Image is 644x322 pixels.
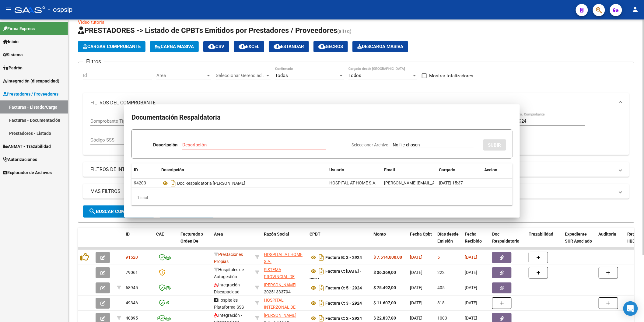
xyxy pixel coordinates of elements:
span: Días desde Emisión [437,232,459,243]
span: HOSPITAL AT HOME S.A. [264,252,303,264]
strong: $ 11.607,00 [373,300,396,305]
mat-icon: cloud_download [274,43,281,50]
strong: $ 22.837,80 [373,316,396,320]
div: Doc Respaldatoria [PERSON_NAME] [161,178,324,188]
span: CAE [156,232,164,236]
strong: Factura C: 3 - 2924 [325,301,362,306]
span: SISTEMA PROVINCIAL DE SALUD [264,267,295,286]
div: 1 total [131,190,513,205]
datatable-header-cell: ID [131,163,159,177]
span: 818 [437,300,445,305]
datatable-header-cell: Días desde Emisión [435,228,462,254]
datatable-header-cell: Descripción [159,163,327,177]
span: Auditoria [599,232,617,236]
i: Descargar documento [317,253,325,262]
span: Fecha Recibido [465,232,482,243]
strong: $ 75.492,00 [373,285,396,290]
datatable-header-cell: Fecha Cpbt [408,228,435,254]
strong: Factura C: 2 - 2924 [325,316,362,321]
div: 20251333794 [264,282,305,294]
span: ANMAT - Trazabilidad [3,143,51,150]
h3: Filtros [83,57,104,66]
span: 40895 [126,316,138,320]
span: Todos [348,73,361,78]
p: Descripción [153,142,177,149]
mat-icon: menu [5,6,12,13]
span: Carga Masiva [155,44,194,49]
datatable-header-cell: Trazabilidad [526,228,563,254]
span: [DATE] [410,316,422,320]
span: Todos [275,73,288,78]
span: Integración - Discapacidad [214,282,242,294]
span: - ospsip [48,3,72,16]
span: Accion [485,167,498,172]
span: EXCEL [239,44,259,49]
span: [DATE] 15:37 [439,180,463,185]
span: HOSPITAL AT HOME S.A. . [329,180,379,185]
span: [DATE] [465,300,477,305]
datatable-header-cell: Doc Respaldatoria [490,228,526,254]
span: [DATE] [410,270,422,275]
span: Buscar Comprobante [89,209,149,214]
button: SUBIR [483,139,506,151]
div: Open Intercom Messenger [623,301,638,316]
datatable-header-cell: Auditoria [596,228,625,254]
span: Cargado [439,167,455,172]
span: Integración (discapacidad) [3,78,59,84]
span: 222 [437,270,445,275]
span: [DATE] [465,316,477,320]
span: Fecha Cpbt [410,232,432,236]
span: Area [156,73,206,78]
span: PRESTADORES -> Listado de CPBTs Emitidos por Prestadores / Proveedores [78,26,337,35]
div: 30711216452 [264,251,305,264]
span: 49346 [126,300,138,305]
span: Seleccionar Gerenciador [216,73,265,78]
i: Descargar documento [169,178,177,188]
datatable-header-cell: Razón Social [261,228,307,254]
datatable-header-cell: CPBT [307,228,371,254]
span: Seleccionar Archivo [352,142,388,147]
strong: Factura C: [DATE] - 2924 [310,269,362,282]
span: Expediente SUR Asociado [565,232,592,243]
span: Descripción [161,167,184,172]
span: Firma Express [3,25,35,32]
span: 79061 [126,270,138,275]
span: Comprobante Tipo [90,118,140,124]
span: 1003 [437,316,447,320]
span: Usuario [329,167,344,172]
span: Monto [373,232,386,236]
span: Trazabilidad [529,232,553,236]
mat-icon: person [632,6,639,13]
app-download-masive: Descarga masiva de comprobantes (adjuntos) [352,41,408,52]
span: 5 [437,255,440,260]
i: Descargar documento [317,283,325,293]
span: ID [134,167,138,172]
datatable-header-cell: Accion [482,163,513,177]
span: Doc Respaldatoria [492,232,520,243]
span: Estandar [274,44,304,49]
datatable-header-cell: Email [382,163,436,177]
span: Email [384,167,395,172]
h2: Documentación Respaldatoria [131,112,513,123]
datatable-header-cell: Cargado [436,163,482,177]
span: Prestaciones Propias [214,252,243,264]
span: Area [214,232,223,236]
span: [PERSON_NAME] [264,313,296,318]
mat-icon: search [89,208,96,215]
mat-icon: cloud_download [239,43,246,50]
datatable-header-cell: Monto [371,228,408,254]
a: Video tutorial [78,19,106,25]
span: [PERSON_NAME][EMAIL_ADDRESS][DOMAIN_NAME] [384,180,484,185]
span: Descarga Masiva [357,44,403,49]
span: ID [126,232,130,236]
strong: Factura B: 3 - 2924 [325,255,362,260]
strong: $ 36.369,00 [373,270,396,275]
datatable-header-cell: CAE [154,228,178,254]
span: Mostrar totalizadores [429,72,473,79]
datatable-header-cell: Usuario [327,163,382,177]
span: 68945 [126,285,138,290]
datatable-header-cell: Facturado x Orden De [178,228,212,254]
strong: Factura C: 5 - 2924 [325,285,362,290]
mat-icon: cloud_download [318,43,326,50]
span: (alt+q) [337,28,352,34]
